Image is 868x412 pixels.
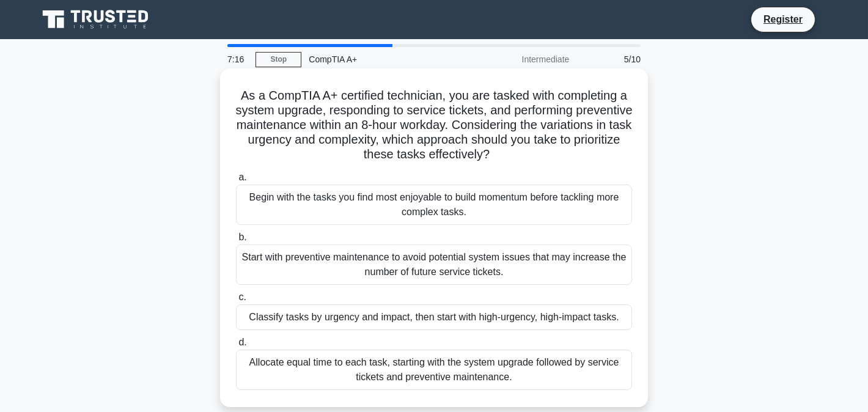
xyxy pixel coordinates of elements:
[238,292,246,302] span: c.
[235,88,633,163] h5: As a CompTIA A+ certified technician, you are tasked with completing a system upgrade, responding...
[256,52,301,67] a: Stop
[238,172,246,182] span: a.
[238,232,246,242] span: b.
[220,47,256,72] div: 7:16
[301,47,469,72] div: CompTIA A+
[238,337,246,347] span: d.
[469,47,576,72] div: Intermediate
[236,185,632,225] div: Begin with the tasks you find most enjoyable to build momentum before tackling more complex tasks.
[756,12,810,27] a: Register
[236,245,632,285] div: Start with preventive maintenance to avoid potential system issues that may increase the number o...
[576,47,648,72] div: 5/10
[236,304,632,330] div: Classify tasks by urgency and impact, then start with high-urgency, high-impact tasks.
[236,350,632,390] div: Allocate equal time to each task, starting with the system upgrade followed by service tickets an...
